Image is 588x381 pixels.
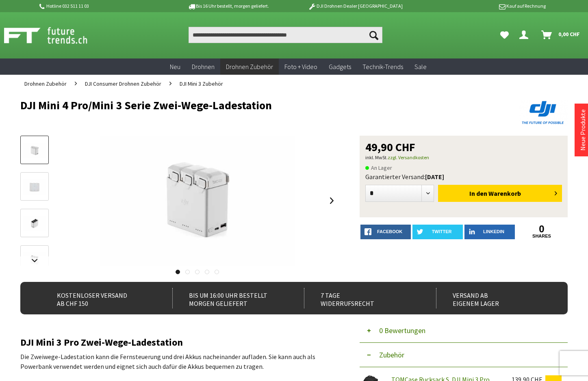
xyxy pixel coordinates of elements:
img: Vorschau: DJI Mini 4 Pro/Mini 3 Serie Zwei-Wege-Ladestation [23,143,46,158]
a: Drohnen Zubehör [20,75,71,93]
div: Kostenloser Versand ab CHF 150 [41,288,156,308]
button: Suchen [365,27,382,43]
a: DJI Mini 3 Zubehör [176,75,227,93]
a: LinkedIn [464,225,515,239]
a: Dein Konto [516,27,535,43]
a: DJI Consumer Drohnen Zubehör [81,75,165,93]
a: zzgl. Versandkosten [388,154,429,160]
a: shares [516,234,567,239]
a: twitter [412,225,463,239]
img: Shop Futuretrends - zur Startseite wechseln [4,25,105,45]
b: [DATE] [425,173,444,181]
a: facebook [360,225,411,239]
div: Bis um 16:00 Uhr bestellt Morgen geliefert [172,288,288,308]
span: Sale [414,63,427,71]
a: Technik-Trends [357,58,409,75]
span: Gadgets [329,63,351,71]
span: Neu [170,63,180,71]
a: Drohnen [186,58,220,75]
button: 0 Bewertungen [360,318,568,343]
a: Warenkorb [538,27,584,43]
span: Warenkorb [488,189,521,197]
span: Drohnen Zubehör [24,80,67,87]
span: In den [469,189,487,197]
p: Bis 16 Uhr bestellt, morgen geliefert. [165,1,292,11]
span: LinkedIn [483,229,504,234]
a: Neu [164,58,186,75]
div: Versand ab eigenem Lager [436,288,552,308]
a: Sale [409,58,432,75]
a: Drohnen Zubehör [220,58,279,75]
span: DJI Mini 3 Zubehör [180,80,223,87]
span: twitter [432,229,452,234]
h1: DJI Mini 4 Pro/Mini 3 Serie Zwei-Wege-Ladestation [20,99,458,111]
span: Technik-Trends [362,63,403,71]
span: Drohnen Zubehör [226,63,273,71]
span: Drohnen [192,63,215,71]
p: Die Zweiwege-Ladestation kann die Fernsteuerung und drei Akkus nacheinander aufladen. Sie kann au... [20,352,338,371]
p: inkl. MwSt. [365,153,562,162]
img: DJI Mini 4 Pro/Mini 3 Serie Zwei-Wege-Ladestation [100,136,295,266]
button: Zubehör [360,343,568,367]
a: Gadgets [323,58,357,75]
input: Produkt, Marke, Kategorie, EAN, Artikelnummer… [189,27,382,43]
a: Meine Favoriten [496,27,513,43]
p: Kauf auf Rechnung [419,1,546,11]
p: DJI Drohnen Dealer [GEOGRAPHIC_DATA] [292,1,419,11]
span: 0,00 CHF [558,28,580,41]
h2: DJI Mini 3 Pro Zwei-Wege-Ladestation [20,337,338,348]
span: facebook [377,229,402,234]
a: Foto + Video [279,58,323,75]
span: 49,90 CHF [365,141,415,153]
span: An Lager [365,163,392,173]
span: Foto + Video [284,63,317,71]
span: DJI Consumer Drohnen Zubehör [85,80,161,87]
img: DJI [519,99,568,126]
button: In den Warenkorb [438,185,562,202]
div: 7 Tage Widerrufsrecht [304,288,420,308]
p: Hotline 032 511 11 03 [38,1,165,11]
div: Garantierter Versand: [365,173,562,181]
a: Neue Produkte [579,109,587,151]
a: 0 [516,225,567,234]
